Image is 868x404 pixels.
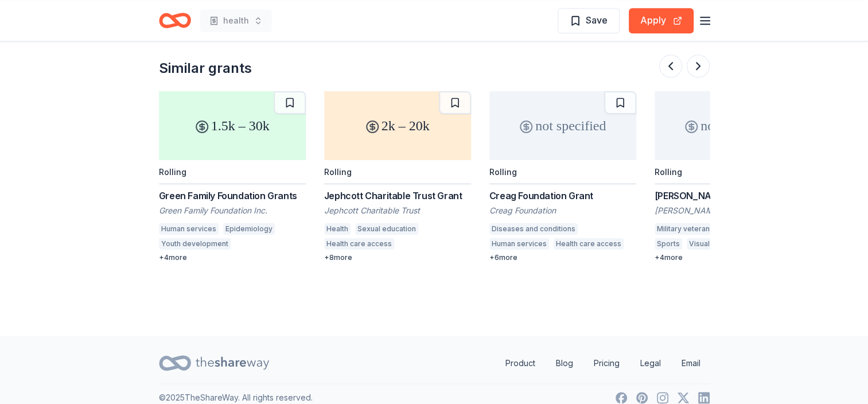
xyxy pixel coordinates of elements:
div: + 8 more [324,253,471,262]
a: Pricing [585,352,629,375]
div: Similar grants [159,59,252,77]
a: 1.5k – 30kRollingGreen Family Foundation GrantsGreen Family Foundation Inc.Human servicesEpidemio... [159,91,306,262]
button: Save [558,8,620,33]
div: Sports [655,238,682,250]
a: Legal [631,352,670,375]
button: health [200,9,272,32]
div: Health care access [554,238,624,250]
div: Rolling [489,167,517,177]
div: Youth development [159,238,231,250]
div: Human services [159,223,219,235]
div: Creag Foundation Grant [489,189,636,203]
div: Sexual education [355,223,418,235]
div: 2k – 20k [324,91,471,160]
nav: quick links [496,352,710,375]
div: not specified [655,91,801,160]
div: + 4 more [159,253,306,262]
div: Health [324,223,351,235]
a: 2k – 20kRollingJephcott Charitable Trust GrantJephcott Charitable TrustHealthSexual educationHeal... [324,91,471,262]
div: + 4 more [655,253,801,262]
a: not specifiedRolling[PERSON_NAME] Foundation Grant[PERSON_NAME] FoundationMilitary veteransIntern... [655,91,801,262]
div: Rolling [159,167,186,177]
div: Visual arts [687,238,727,250]
div: Rolling [655,167,682,177]
div: [PERSON_NAME] Foundation Grant [655,189,801,203]
div: Green Family Foundation Grants [159,189,306,203]
div: Creag Foundation [489,205,636,216]
div: [PERSON_NAME] Foundation [655,205,801,216]
a: Blog [547,352,582,375]
div: 1.5k – 30k [159,91,306,160]
a: Home [159,7,191,34]
div: Human services [489,238,549,250]
div: + 6 more [489,253,636,262]
div: not specified [489,91,636,160]
div: Green Family Foundation Inc. [159,205,306,216]
div: Epidemiology [223,223,275,235]
a: Product [496,352,544,375]
div: Jephcott Charitable Trust [324,205,471,216]
div: Rolling [324,167,352,177]
div: Jephcott Charitable Trust Grant [324,189,471,203]
a: not specifiedRollingCreag Foundation GrantCreag FoundationDiseases and conditionsHuman servicesHe... [489,91,636,262]
div: Health care access [324,238,394,250]
a: Email [672,352,710,375]
div: Diseases and conditions [489,223,578,235]
span: health [223,14,249,28]
span: Save [586,13,608,28]
button: Apply [629,8,694,33]
div: Military veterans [655,223,716,235]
